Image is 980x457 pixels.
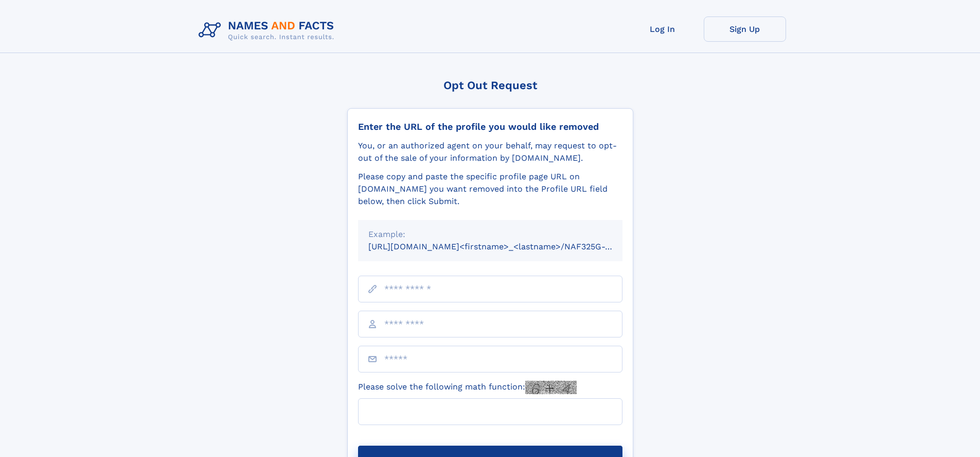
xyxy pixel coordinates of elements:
[368,228,612,241] div: Example:
[358,121,622,132] div: Enter the URL of the profile you would like removed
[621,16,704,42] a: Log In
[358,381,577,394] label: Please solve the following math function:
[368,242,642,251] small: [URL][DOMAIN_NAME]<firstname>_<lastname>/NAF325G-xxxxxxxx
[358,171,622,208] div: Please copy and paste the specific profile page URL on [DOMAIN_NAME] you want removed into the Pr...
[704,16,786,42] a: Sign Up
[358,140,622,164] div: You, or an authorized agent on your behalf, may request to opt-out of the sale of your informatio...
[194,16,343,44] img: Logo Names and Facts
[347,79,633,92] div: Opt Out Request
